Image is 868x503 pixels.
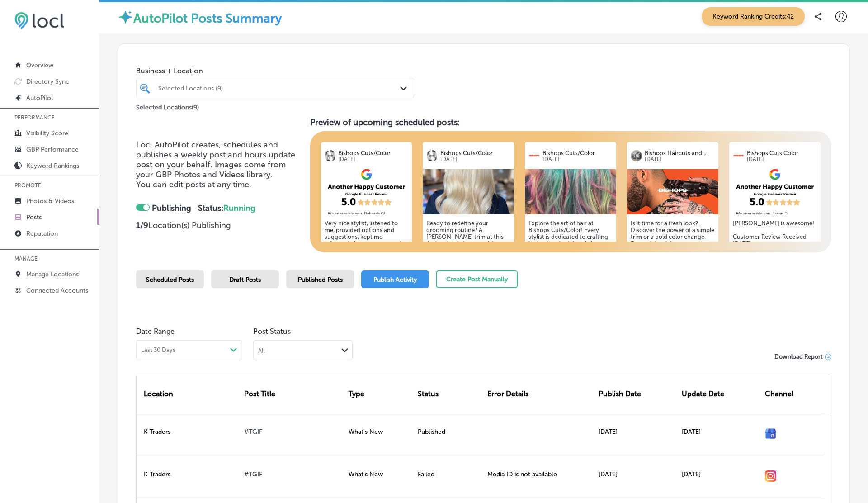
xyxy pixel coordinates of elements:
div: What's New [345,456,415,498]
div: Post Title [241,375,344,413]
p: [DATE] [440,157,510,162]
div: [DATE] [678,456,761,498]
p: Keyword Rankings [26,162,79,170]
p: Overview [26,62,53,69]
p: Bishops Cuts Color [747,150,817,157]
img: fb5bf190-7b0e-4204-97ea-a7bfcf937134.png [729,169,821,214]
div: Channel [761,375,824,413]
p: Connected Accounts [26,287,88,294]
h5: [PERSON_NAME] is awesome! Customer Review Received [DATE] [733,220,817,247]
img: 13d9a9e7-f292-4e86-bf1c-506397aea119.png [321,169,412,214]
p: Bishops Cuts/Color [338,150,408,157]
span: Business + Location [136,66,414,75]
button: Create Post Manually [436,270,518,288]
h3: Preview of upcoming scheduled posts: [310,117,832,128]
p: Reputation [26,230,58,237]
h5: Very nice stylist, listened to me, provided options and suggestions, kept me informed about proce... [325,220,409,274]
p: Bishops Haircuts and... [645,150,715,157]
div: Publish Date [595,375,678,413]
p: [DATE] [338,157,408,162]
strong: 1 / 9 [136,220,148,230]
strong: Publishing [152,203,191,213]
span: Draft Posts [229,276,261,284]
p: Visibility Score [26,129,68,137]
p: Bishops Cuts/Color [440,150,510,157]
h5: Ready to redefine your grooming routine? A [PERSON_NAME] trim at this lively salon brings precisi... [426,220,510,322]
p: Manage Locations [26,270,79,278]
img: logo [631,150,642,161]
p: GBP Performance [26,146,79,153]
div: What's New [345,413,415,456]
p: Posts [26,214,42,221]
img: autopilot-icon [118,9,133,25]
span: Post Status [253,327,353,336]
p: [DATE] [542,157,613,162]
img: 169869709494f811ef-a537-490c-bb74-b19598c35efe_2020-11-13.jpg [627,169,718,214]
img: logo [733,150,744,161]
p: [DATE] [747,157,817,162]
label: AutoPilot Posts Summary [133,11,282,26]
span: Running [223,203,255,213]
div: [DATE] [595,456,678,498]
div: K Traders [137,456,241,498]
div: Error Details [484,375,595,413]
div: Failed [414,456,484,498]
div: Published [414,413,484,456]
strong: Status: [198,203,255,213]
div: Location [137,375,241,413]
img: logo [426,150,438,161]
span: Last 30 Days [141,346,175,354]
div: [DATE] [678,413,761,456]
div: Selected Locations (9) [158,84,401,92]
p: Selected Locations ( 9 ) [136,100,199,111]
img: logo [325,150,336,161]
span: Download Report [774,353,823,360]
span: Scheduled Posts [146,276,194,284]
div: Update Date [678,375,761,413]
span: Locl AutoPilot creates, schedules and publishes a weekly post and hours update post on your behal... [136,140,295,180]
span: Published Posts [298,276,343,284]
img: 6efc1275baa40be7c98c3b36c6bfde44.png [14,12,64,29]
div: Status [414,375,484,413]
span: You can edit posts at any time. [136,180,251,190]
span: Keyword Ranking Credits: 42 [702,7,805,26]
a: #TGIF [244,428,262,436]
span: Publish Activity [373,276,417,284]
div: K Traders [137,413,241,456]
p: AutoPilot [26,94,53,102]
div: Type [345,375,415,413]
h5: Explore the art of hair at Bishops Cuts/Color! Every stylist is dedicated to crafting looks that ... [528,220,613,315]
div: All [258,346,264,354]
p: Directory Sync [26,78,69,85]
div: Media ID is not available [484,456,595,498]
a: #TGIF [244,470,262,478]
div: [DATE] [595,413,678,456]
img: 1698697769a3a8b04c-6b40-4c1a-bd11-4e7d474a8209_2022-06-15.jpg [423,169,514,214]
p: Location(s) Publishing [136,220,303,230]
p: [DATE] [645,157,715,162]
p: Photos & Videos [26,197,74,205]
label: Date Range [136,327,175,336]
img: logo [528,150,540,161]
p: Bishops Cuts/Color [542,150,613,157]
img: 16986980645c1ab7e8-4e6c-4c6b-b853-ec5f5e4251ac_2020-09-04.jpg [525,169,616,214]
h5: Is it time for a fresh look? Discover the power of a simple trim or a bold color change. Every vi... [631,220,715,301]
